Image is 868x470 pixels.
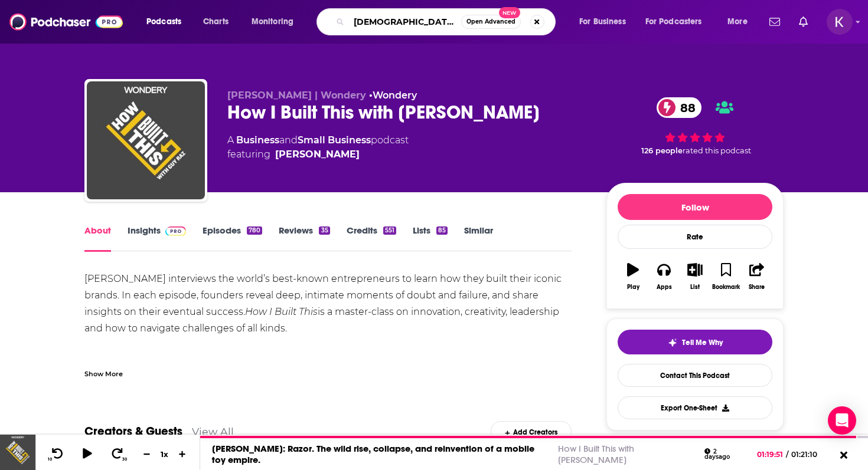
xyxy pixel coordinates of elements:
[192,425,234,438] a: View All
[828,406,856,435] div: Open Intercom Messenger
[618,364,772,387] a: Contact This Podcast
[827,9,853,35] button: Show profile menu
[436,226,448,235] div: 85
[618,396,772,419] button: Export One-Sheet
[618,225,772,249] div: Rate
[84,271,572,436] div: [PERSON_NAME] interviews the world’s best-known entrepreneurs to learn how they built their iconi...
[227,90,366,101] span: [PERSON_NAME] | Wondery
[319,226,329,235] div: 35
[128,225,186,252] a: InsightsPodchaser Pro
[627,284,639,291] div: Play
[195,12,236,31] a: Charts
[742,255,772,298] button: Share
[719,12,762,31] button: open menu
[682,338,723,347] span: Tell Me Why
[252,14,293,30] span: Monitoring
[641,146,683,155] span: 126 people
[765,12,785,32] a: Show notifications dropdown
[461,15,521,29] button: Open AdvancedNew
[794,12,812,32] a: Show notifications dropdown
[618,194,772,220] button: Follow
[122,457,127,462] span: 30
[657,284,672,291] div: Apps
[369,90,417,101] span: •
[827,9,853,35] span: Logged in as kwignall
[349,12,461,31] input: Search podcasts, credits, & more...
[712,284,740,291] div: Bookmark
[786,450,788,459] span: /
[606,90,784,163] div: 88 126 peoplerated this podcast
[275,147,360,162] a: Guy Raz
[203,14,229,30] span: Charts
[657,97,701,118] a: 88
[710,255,741,298] button: Bookmark
[680,255,710,298] button: List
[383,226,396,235] div: 551
[245,306,318,317] em: How I Built This
[155,449,175,459] div: 1 x
[690,284,700,291] div: List
[645,14,702,30] span: For Podcasters
[491,421,572,442] div: Add Creators
[328,8,567,35] div: Search podcasts, credits, & more...
[668,97,701,118] span: 88
[499,7,520,18] span: New
[749,284,765,291] div: Share
[373,90,417,101] a: Wondery
[203,225,262,252] a: Episodes780
[227,133,409,162] div: A podcast
[279,225,329,252] a: Reviews35
[84,424,182,439] a: Creators & Guests
[48,457,52,462] span: 10
[413,225,448,252] a: Lists85
[464,225,493,252] a: Similar
[618,330,772,354] button: tell me why sparkleTell Me Why
[571,12,641,31] button: open menu
[466,19,515,25] span: Open Advanced
[757,450,786,459] span: 01:19:51
[236,134,279,146] a: Business
[347,225,396,252] a: Credits551
[243,12,309,31] button: open menu
[84,225,111,252] a: About
[298,134,371,146] a: Small Business
[45,447,68,462] button: 10
[668,338,677,347] img: tell me why sparkle
[558,443,634,465] a: How I Built This with [PERSON_NAME]
[618,255,648,298] button: Play
[638,12,719,31] button: open menu
[165,226,186,236] img: Podchaser Pro
[212,443,534,465] a: [PERSON_NAME]: Razor. The wild rise, collapse, and reinvention of a mobile toy empire.
[683,146,751,155] span: rated this podcast
[87,81,205,199] img: How I Built This with Guy Raz
[247,226,262,235] div: 780
[146,14,181,30] span: Podcasts
[704,448,740,461] div: 2 days ago
[227,147,409,162] span: featuring
[9,11,123,33] img: Podchaser - Follow, Share and Rate Podcasts
[138,12,197,31] button: open menu
[648,255,679,298] button: Apps
[827,9,853,35] img: User Profile
[788,450,829,459] span: 01:21:10
[579,14,626,30] span: For Business
[279,134,298,146] span: and
[107,447,129,462] button: 30
[727,14,748,30] span: More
